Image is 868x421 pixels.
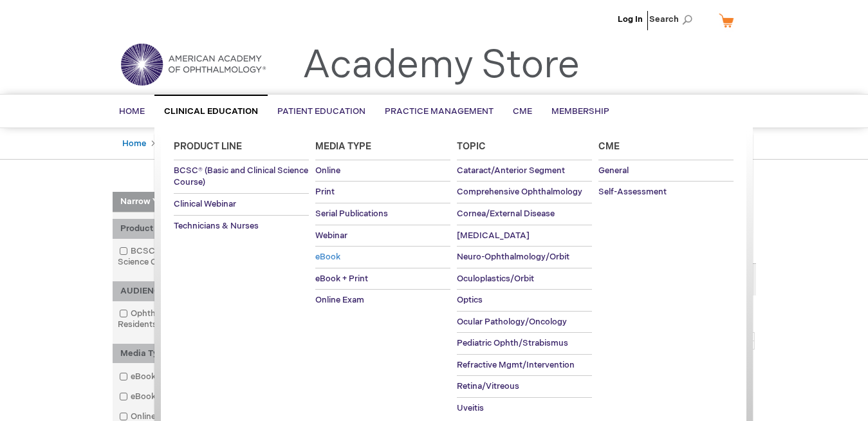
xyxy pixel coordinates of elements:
[119,106,145,117] span: Home
[113,192,257,212] strong: Narrow Your Choices
[598,141,620,152] span: Cme
[315,165,340,176] span: Online
[164,106,258,117] span: Clinical Education
[174,221,259,231] span: Technicians & Nurses
[302,42,580,89] a: Academy Store
[457,252,569,262] span: Neuro-Ophthalmology/Orbit
[457,230,530,241] span: [MEDICAL_DATA]
[315,141,371,152] span: Media Type
[457,141,486,152] span: Topic
[457,187,582,197] span: Comprehensive Ophthalmology
[174,141,242,152] span: Product Line
[457,295,483,305] span: Optics
[513,106,532,117] span: CME
[315,274,368,284] span: eBook + Print
[113,344,257,364] div: Media Type
[598,187,667,197] span: Self-Assessment
[457,403,484,413] span: Uveitis
[116,308,254,331] a: Ophthalmologists & Residents18
[315,187,335,197] span: Print
[174,165,308,188] span: BCSC® (Basic and Clinical Science Course)
[315,295,364,305] span: Online Exam
[113,281,257,301] div: AUDIENCE
[457,274,534,284] span: Oculoplastics/Orbit
[315,230,347,241] span: Webinar
[385,106,494,117] span: Practice Management
[551,106,609,117] span: Membership
[598,165,629,176] span: General
[457,165,565,176] span: Cataract/Anterior Segment
[113,219,257,239] div: Product Line
[457,338,568,348] span: Pediatric Ophth/Strabismus
[649,6,698,32] span: Search
[618,14,643,24] a: Log In
[457,209,555,219] span: Cornea/External Disease
[116,371,177,383] a: eBook17
[122,138,146,149] a: Home
[315,209,388,219] span: Serial Publications
[457,360,575,370] span: Refractive Mgmt/Intervention
[116,391,205,403] a: eBook + Print14
[116,245,254,268] a: BCSC® (Basic and Clinical Science Course)18
[277,106,365,117] span: Patient Education
[457,381,519,391] span: Retina/Vitreous
[457,317,567,327] span: Ocular Pathology/Oncology
[174,199,236,209] span: Clinical Webinar
[315,252,340,262] span: eBook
